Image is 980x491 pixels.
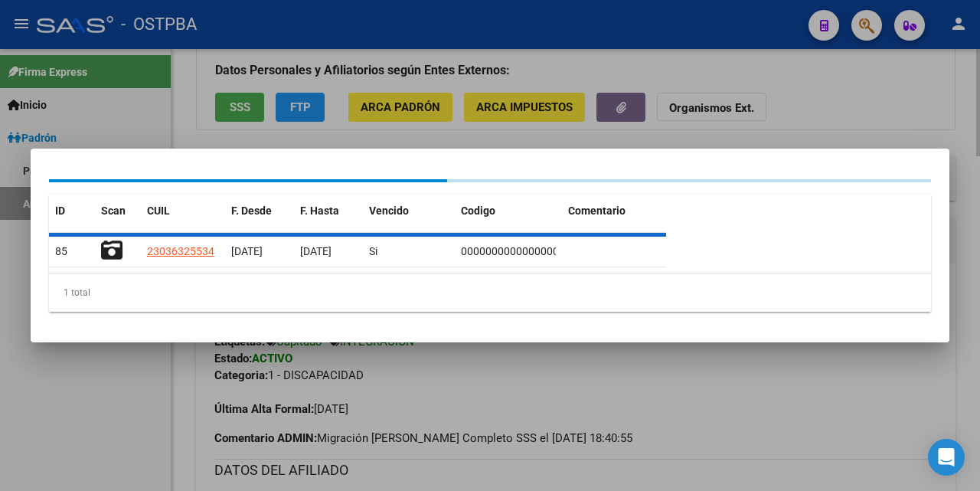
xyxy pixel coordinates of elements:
[55,245,67,257] span: 85
[49,195,95,227] datatable-header-cell: ID
[369,245,377,257] span: Si
[101,205,126,217] span: Scan
[562,195,684,227] datatable-header-cell: Comentario
[369,205,409,217] span: Vencido
[363,195,455,227] datatable-header-cell: Vencido
[231,245,263,257] span: [DATE]
[300,205,339,217] span: F. Hasta
[294,195,363,227] datatable-header-cell: F. Hasta
[141,195,225,227] datatable-header-cell: CUIL
[95,195,141,227] datatable-header-cell: Scan
[300,245,332,257] span: [DATE]
[455,195,562,227] datatable-header-cell: Codigo
[568,205,626,217] span: Comentario
[231,205,272,217] span: F. Desde
[147,205,170,217] span: CUIL
[147,245,214,257] span: 23036325534
[461,205,495,217] span: Codigo
[55,205,65,217] span: ID
[49,273,931,312] div: 1 total
[928,439,965,476] div: Open Intercom Messenger
[225,195,294,227] datatable-header-cell: F. Desde
[461,245,596,257] span: 0000000000000000000000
